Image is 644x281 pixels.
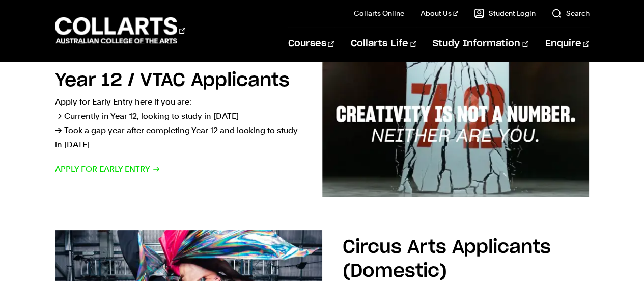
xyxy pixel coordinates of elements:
[55,162,160,176] span: Apply for Early Entry
[55,71,290,90] h2: Year 12 / VTAC Applicants
[351,27,416,61] a: Collarts Life
[55,16,185,45] div: Go to homepage
[55,95,302,152] p: Apply for Early Entry here if you are: → Currently in Year 12, looking to study in [DATE] → Took ...
[551,8,589,18] a: Search
[288,27,334,61] a: Courses
[433,27,528,61] a: Study Information
[354,8,404,18] a: Collarts Online
[343,238,551,280] h2: Circus Arts Applicants (Domestic)
[474,8,535,18] a: Student Login
[545,27,589,61] a: Enquire
[421,8,458,18] a: About Us
[55,58,590,197] a: Year 12 / VTAC Applicants Apply for Early Entry here if you are:→ Currently in Year 12, looking t...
